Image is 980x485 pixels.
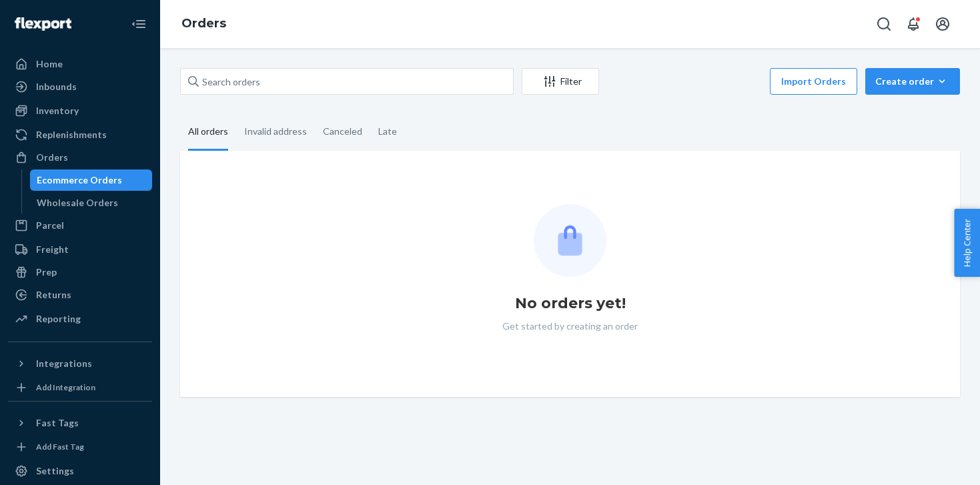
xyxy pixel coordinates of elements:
button: Integrations [8,353,152,374]
button: Import Orders [770,68,857,95]
div: Invalid address [244,114,307,149]
ol: breadcrumbs [171,5,237,43]
a: Settings [8,460,152,482]
div: Ecommerce Orders [37,173,122,187]
img: Flexport logo [15,17,71,31]
a: Freight [8,239,152,260]
button: Fast Tags [8,412,152,434]
div: Add Integration [36,382,95,393]
a: Ecommerce Orders [30,169,153,191]
div: Integrations [36,357,92,370]
button: Open account menu [929,11,956,37]
a: Orders [8,147,152,168]
p: Get started by creating an order [502,320,638,333]
a: Inventory [8,100,152,121]
img: Empty list [534,204,606,277]
button: Close Navigation [125,11,152,37]
div: Reporting [36,312,81,326]
div: Create order [875,75,950,88]
button: Open Search Box [871,11,897,37]
div: Late [378,114,397,149]
div: Orders [36,151,68,164]
div: Freight [36,243,69,256]
a: Prep [8,262,152,283]
div: Replenishments [36,128,107,141]
a: Add Fast Tag [8,439,152,455]
input: Search orders [180,68,514,95]
button: Filter [522,68,599,95]
div: Prep [36,266,57,279]
button: Create order [865,68,960,95]
div: Settings [36,464,74,478]
div: Fast Tags [36,416,79,430]
a: Orders [181,16,226,31]
div: Inventory [36,104,79,117]
a: Inbounds [8,76,152,97]
div: Parcel [36,219,64,232]
a: Parcel [8,215,152,236]
div: Add Fast Tag [36,441,84,452]
button: Open notifications [900,11,927,37]
button: Help Center [954,209,980,277]
a: Wholesale Orders [30,192,153,213]
a: Home [8,53,152,75]
a: Replenishments [8,124,152,145]
div: Canceled [323,114,362,149]
h1: No orders yet! [515,293,626,314]
div: Returns [36,288,71,302]
a: Reporting [8,308,152,330]
a: Add Integration [8,380,152,396]
div: Wholesale Orders [37,196,118,209]
a: Returns [8,284,152,306]
div: Inbounds [36,80,77,93]
div: Filter [522,75,598,88]
div: All orders [188,114,228,151]
div: Home [36,57,63,71]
